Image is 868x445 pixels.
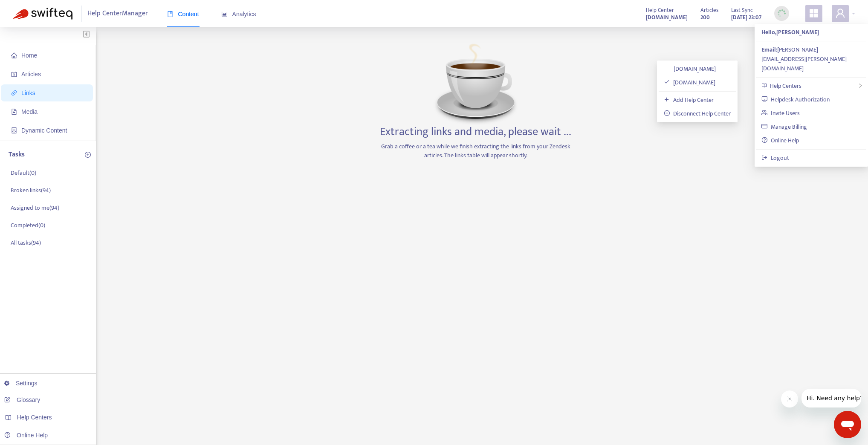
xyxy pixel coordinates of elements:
a: Invite Users [761,108,800,118]
span: Help Center Manager [87,6,148,22]
p: Default ( 0 ) [11,168,36,177]
span: Help Centers [770,81,801,91]
a: Online Help [4,432,48,439]
span: area-chart [221,11,227,17]
p: Completed ( 0 ) [11,221,45,230]
p: Broken links ( 94 ) [11,186,51,195]
a: Disconnect Help Center [664,109,731,118]
span: link [11,90,17,96]
img: Coffee image [433,40,518,125]
h3: Extracting links and media, please wait ... [380,125,571,139]
div: [PERSON_NAME][EMAIL_ADDRESS][PERSON_NAME][DOMAIN_NAME] [761,45,861,73]
span: right [858,83,863,88]
span: Articles [21,71,41,78]
p: Tasks [9,150,25,160]
a: [DOMAIN_NAME] [664,78,715,87]
span: Home [21,52,37,59]
span: Dynamic Content [21,127,67,134]
span: Analytics [221,11,256,17]
img: sync_loading.0b5143dde30e3a21642e.gif [776,8,787,19]
a: Settings [4,380,38,387]
a: Helpdesk Authorization [761,95,830,104]
a: Add Help Center [664,95,714,105]
span: book [167,11,173,17]
span: user [835,8,845,18]
strong: [DATE] 23:07 [731,13,761,22]
a: [DOMAIN_NAME] [664,64,716,74]
span: file-image [11,109,17,115]
a: [DOMAIN_NAME] [646,12,688,22]
strong: Hello, [PERSON_NAME] [761,27,819,37]
span: Hi. Need any help? [5,6,61,13]
iframe: Message from company [801,389,861,407]
p: Assigned to me ( 94 ) [11,203,59,212]
span: home [11,52,17,58]
span: Last Sync [731,6,753,15]
span: Content [167,11,199,17]
span: appstore [809,8,819,18]
img: Swifteq [13,8,72,20]
iframe: Button to launch messaging window [834,411,861,438]
a: Manage Billing [761,122,807,132]
iframe: Close message [781,390,798,407]
span: Media [21,108,38,115]
a: Logout [761,153,789,163]
span: Articles [700,6,718,15]
p: Grab a coffee or a tea while we finish extracting the links from your Zendesk articles. The links... [376,142,576,160]
a: Glossary [4,396,40,403]
span: Help Centers [17,414,52,421]
a: Online Help [761,136,799,145]
span: Help Center [646,6,674,15]
span: account-book [11,71,17,77]
strong: 200 [700,13,710,22]
span: Links [21,90,35,96]
strong: Email: [761,45,777,55]
span: plus-circle [85,152,91,158]
p: All tasks ( 94 ) [11,238,41,247]
span: container [11,127,17,133]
